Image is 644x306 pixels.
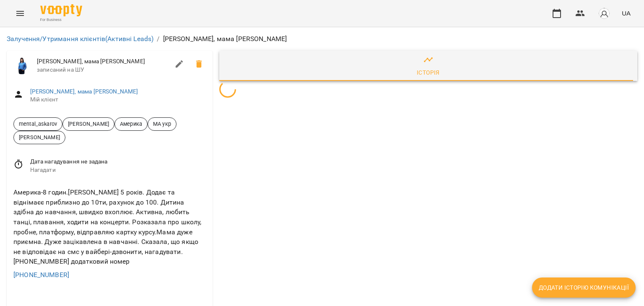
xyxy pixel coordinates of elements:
[618,5,634,21] button: UA
[532,277,636,298] button: Додати історію комунікації
[37,57,169,66] span: [PERSON_NAME], мама [PERSON_NAME]
[40,17,82,23] span: For Business
[417,67,440,78] div: Історія
[30,96,206,104] span: Мій клієнт
[7,35,153,43] a: Залучення/Утримання клієнтів(Активні Leads)
[163,34,287,44] p: [PERSON_NAME], мама [PERSON_NAME]
[157,34,159,44] li: /
[10,3,30,23] button: Menu
[13,271,69,279] a: [PHONE_NUMBER]
[14,133,65,141] span: [PERSON_NAME]
[37,66,169,74] span: записаний на ШУ
[63,120,114,128] span: [PERSON_NAME]
[148,120,176,128] span: МА укр
[30,158,206,166] span: Дата нагадування не задана
[40,4,82,16] img: Voopty Logo
[115,120,147,128] span: Америка
[13,57,30,74] img: Дащенко Аня
[12,186,208,268] div: Америка-8 годин.[PERSON_NAME] 5 років. Додає та віднімаєє приблизно до 10ти, рахунок до 100. Дити...
[30,88,138,95] a: [PERSON_NAME], мама [PERSON_NAME]
[30,166,206,174] span: Нагадати
[622,9,631,18] span: UA
[539,283,629,293] span: Додати історію комунікації
[14,120,62,128] span: mental_askarov
[7,34,637,44] nav: breadcrumb
[598,8,610,19] img: avatar_s.png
